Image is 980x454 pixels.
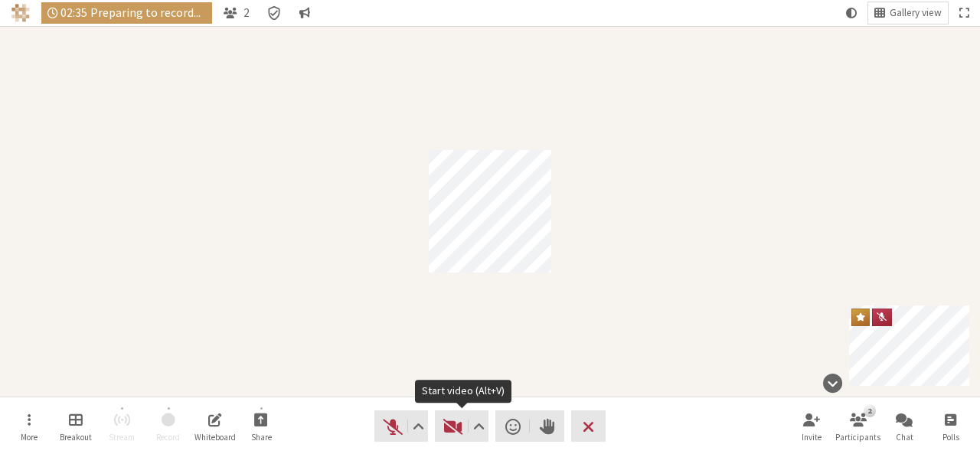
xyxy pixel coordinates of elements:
span: Breakout [60,433,92,442]
span: More [21,433,38,442]
span: Whiteboard [194,433,236,442]
button: Using system theme [840,2,863,24]
div: Recording may take up to a few minutes to start, please wait... [41,2,212,24]
button: Send a reaction [495,410,530,442]
button: Manage Breakout Rooms [54,406,97,447]
button: Conversation [293,2,316,24]
button: Video setting [469,410,488,442]
button: Raise hand [530,410,564,442]
img: Iotum [11,4,30,22]
button: Unmute (Alt+A) [374,410,428,442]
button: Open participant list [217,2,256,24]
button: Open poll [929,406,972,447]
span: Share [251,433,272,442]
span: Invite [802,433,822,442]
span: Record [156,433,180,442]
span: Gallery view [890,8,942,19]
button: Open menu [8,406,51,447]
button: Audio settings [408,410,427,442]
span: Chat [896,433,913,442]
span: Polls [942,433,959,442]
button: Invite participants (Alt+I) [790,406,833,447]
button: Start sharing [240,406,283,447]
button: Preparing to record [147,406,190,447]
button: End or leave meeting [571,410,606,442]
span: Preparing to record [90,6,206,19]
button: Change layout [868,2,948,24]
button: Hide [818,366,848,400]
button: Start video (Alt+V) [435,410,488,442]
span: Participants [835,433,880,442]
div: 2 [864,404,875,416]
div: Meeting details Encryption enabled [260,2,287,24]
span: ... [194,6,206,19]
span: 02:35 [60,6,87,19]
button: Open shared whiteboard [194,406,237,447]
button: Open participant list [837,406,880,447]
button: Fullscreen [953,2,975,24]
button: Open chat [883,406,926,447]
span: 2 [243,6,250,19]
span: Stream [109,433,135,442]
button: Start streaming [100,406,143,447]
